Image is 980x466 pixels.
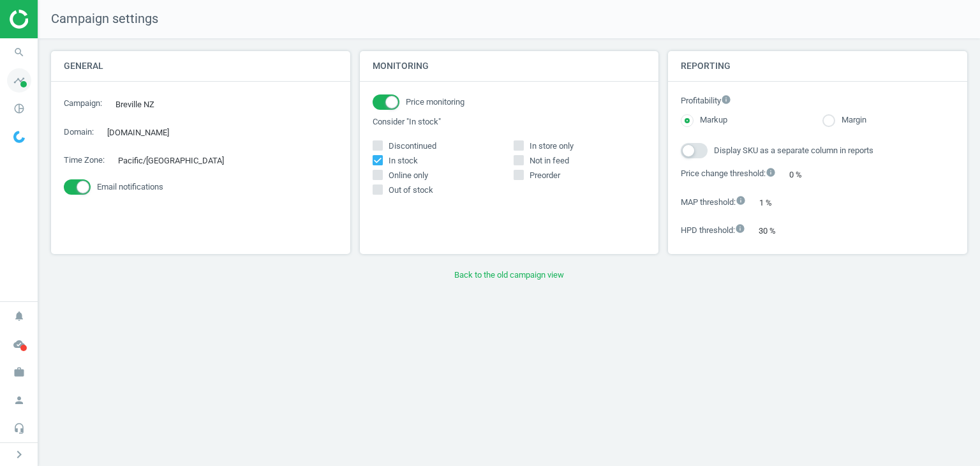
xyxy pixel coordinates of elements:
span: Price monitoring [406,96,464,108]
span: Discontinued [386,140,439,152]
span: Campaign settings [38,10,158,28]
span: Out of stock [386,184,436,196]
button: chevron_right [3,446,35,463]
button: Back to the old campaign view [51,264,967,287]
span: Not in feed [527,155,572,167]
h4: General [51,51,350,81]
i: timeline [7,68,31,93]
h4: Monitoring [360,51,659,81]
span: Email notifications [97,181,163,193]
label: MAP threshold : [681,195,746,209]
div: 0 % [782,165,822,184]
label: Margin [835,114,866,126]
div: Breville NZ [108,94,174,114]
span: Online only [386,170,431,181]
i: chevron_right [11,447,27,462]
i: info [766,167,776,177]
h4: Reporting [668,51,967,81]
img: wGWNvw8QSZomAAAAABJRU5ErkJggg== [13,131,25,143]
i: info [735,223,745,234]
span: In stock [386,155,420,167]
span: Preorder [527,170,563,181]
i: notifications [7,304,31,328]
label: Markup [694,114,727,126]
label: Time Zone : [64,154,105,166]
label: Domain : [64,126,94,138]
label: HPD threshold : [681,223,745,237]
i: person [7,388,31,412]
i: info [736,195,746,206]
label: Campaign : [64,98,102,109]
i: cloud_done [7,332,31,356]
label: Price change threshold : [681,167,776,181]
div: Pacific/[GEOGRAPHIC_DATA] [111,151,244,170]
i: pie_chart_outlined [7,96,31,121]
i: search [7,40,31,64]
i: info [721,94,731,105]
label: Profitability [681,94,954,108]
div: [DOMAIN_NAME] [100,123,189,142]
i: work [7,360,31,384]
div: 1 % [752,193,792,213]
span: Display SKU as a separate column in reports [714,145,873,156]
span: In store only [527,140,576,152]
div: 30 % [752,221,796,241]
img: ajHJNr6hYgQAAAAASUVORK5CYII= [10,10,100,29]
label: Consider "In stock" [373,116,646,128]
i: headset_mic [7,416,31,440]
